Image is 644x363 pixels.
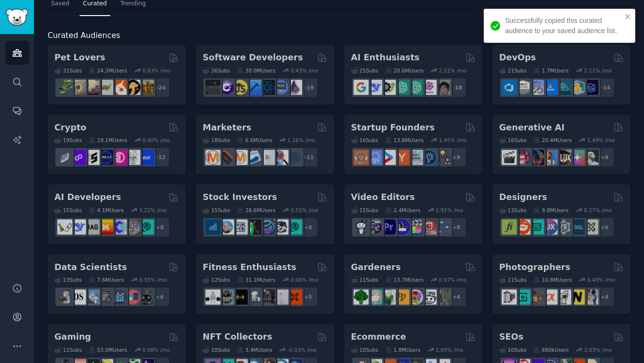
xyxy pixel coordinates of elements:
[625,13,631,20] button: close
[48,30,120,42] span: Curated Audiences
[6,9,28,26] img: GummySearch logo
[505,16,622,36] div: Successfully copied this curated audience to your saved audience list.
